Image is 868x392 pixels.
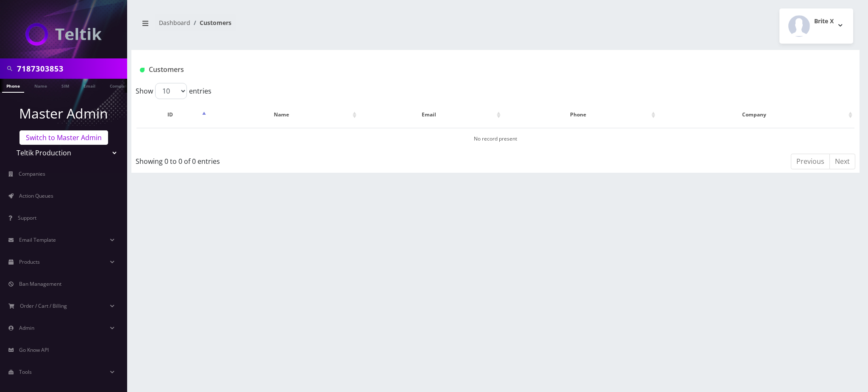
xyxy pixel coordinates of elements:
[138,14,489,38] nav: breadcrumb
[19,346,49,353] span: Go Know API
[18,214,36,221] span: Support
[25,23,102,46] img: Teltik Production
[136,83,211,99] label: Show entries
[136,102,208,127] th: ID: activate to sort column descending
[19,258,40,265] span: Products
[30,79,51,92] a: Name
[159,19,190,27] a: Dashboard
[19,368,32,375] span: Tools
[136,128,854,149] td: No record present
[779,8,853,44] button: Brite X
[17,61,125,77] input: Search in Company
[57,79,73,92] a: SIM
[106,79,134,92] a: Company
[79,79,100,92] a: Email
[359,102,503,127] th: Email: activate to sort column ascending
[140,66,730,74] h1: Customers
[19,130,108,145] a: Switch to Master Admin
[19,236,56,243] span: Email Template
[814,18,834,25] h2: Brite X
[19,170,45,177] span: Companies
[19,324,34,331] span: Admin
[19,192,53,199] span: Action Queues
[209,102,359,127] th: Name: activate to sort column ascending
[20,302,67,309] span: Order / Cart / Billing
[2,79,24,93] a: Phone
[19,280,61,287] span: Ban Management
[155,83,187,99] select: Showentries
[190,18,231,27] li: Customers
[136,153,429,166] div: Showing 0 to 0 of 0 entries
[658,102,854,127] th: Company: activate to sort column ascending
[829,154,855,169] a: Next
[791,154,830,169] a: Previous
[504,102,657,127] th: Phone: activate to sort column ascending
